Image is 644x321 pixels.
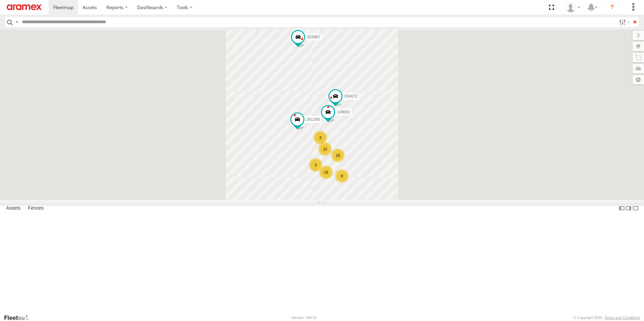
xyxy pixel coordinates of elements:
[3,204,24,213] label: Assets
[314,131,327,144] div: 3
[7,4,42,10] img: aramex-logo.svg
[344,94,358,99] span: 304072
[605,316,640,320] a: Terms and Conditions
[309,158,322,172] div: 3
[307,35,320,40] span: 303967
[607,2,617,13] i: ?
[331,149,345,162] div: 19
[618,204,625,213] label: Dock Summary Table to the Left
[4,314,35,321] a: Visit our Website
[337,110,350,114] span: 149061
[573,316,640,320] div: © Copyright 2025 -
[632,204,639,213] label: Hide Summary Table
[633,75,644,84] label: Map Settings
[616,17,631,27] label: Search Filter Options
[625,204,632,213] label: Dock Summary Table to the Right
[291,316,317,320] div: Version: 308.01
[25,204,47,213] label: Fences
[563,2,583,12] div: Mohammed Fahim
[318,142,332,156] div: 12
[319,166,333,179] div: 19
[14,17,20,27] label: Search Query
[335,169,349,183] div: 8
[306,117,320,122] span: 261268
